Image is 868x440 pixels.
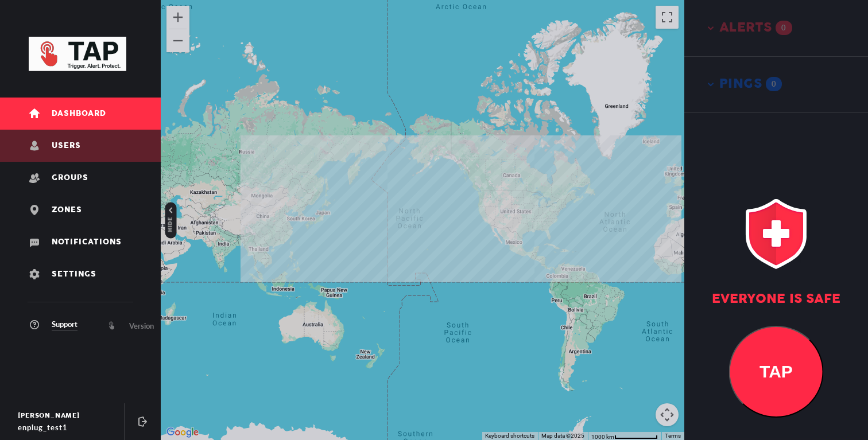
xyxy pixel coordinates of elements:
[730,362,823,381] h2: TAP
[665,433,681,439] a: Terms
[485,432,534,440] button: Keyboard shortcuts
[129,320,154,332] span: Version
[18,422,113,433] div: enplug_test1
[29,319,77,331] a: Support
[588,432,661,440] button: Map Scale: 1000 km per 72 pixels
[165,216,177,232] span: hide
[541,433,584,439] span: Map data ©2025
[656,6,679,29] button: Toggle fullscreen view
[52,270,96,279] span: Settings
[52,206,82,215] span: Zones
[52,110,106,118] span: Dashboard
[52,238,122,247] span: Notifications
[164,425,201,440] img: Google
[165,202,177,238] button: hide
[684,291,868,307] div: Everyone is safe
[729,326,824,418] button: TAP
[656,403,679,426] button: Map camera controls
[18,410,113,422] div: [PERSON_NAME]
[591,434,614,440] span: 1000 km
[52,174,88,182] span: Groups
[52,142,81,150] span: Users
[164,425,201,440] a: Open this area in Google Maps (opens a new window)
[166,6,189,29] button: Zoom in
[166,29,189,52] button: Zoom out
[52,318,77,330] span: Support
